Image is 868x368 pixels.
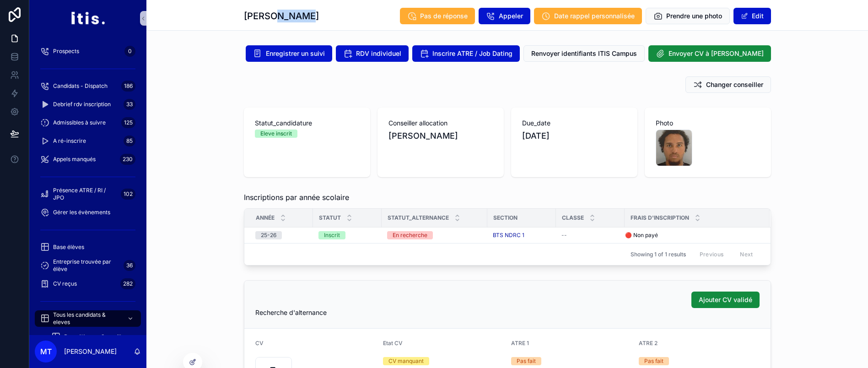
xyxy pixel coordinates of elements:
span: Tous les candidats & eleves [53,311,120,326]
span: Conseiller allocation [388,119,493,128]
div: En recherche [393,231,427,239]
a: A ré-inscrire85 [35,133,141,149]
span: MT [40,346,52,357]
div: 230 [120,154,135,165]
a: Prospects0 [35,43,141,60]
span: Enregistrer un suivi [266,49,325,58]
span: Photo [656,119,760,128]
a: Tous les candidats & eleves [35,310,141,327]
a: Candidats - Dispatch186 [35,78,141,94]
span: Inscrire ATRE / Job Dating [432,49,512,58]
div: 36 [124,260,135,271]
span: Envoyer CV à [PERSON_NAME] [669,49,764,58]
button: RDV individuel [336,45,409,62]
span: ATRE 1 [511,340,529,346]
button: Enregistrer un suivi [246,45,332,62]
div: 125 [121,117,135,128]
div: Pas fait [517,357,536,365]
button: Ajouter CV validé [691,292,760,308]
span: Prendre une photo [666,11,722,21]
span: Date rappel personnalisée [554,11,635,21]
div: Inscrit [324,231,340,239]
span: Statut [319,214,341,222]
span: Appeler [499,11,523,21]
span: Ajouter CV validé [699,295,752,304]
a: Présence ATRE / RI / JPO102 [35,186,141,202]
span: -- [561,232,567,239]
h1: [PERSON_NAME] [244,10,319,22]
a: BTS NDRC 1 [493,232,524,239]
span: CV [255,340,264,346]
p: [PERSON_NAME] [64,347,117,356]
div: CV manquant [388,357,424,365]
span: [DATE] [522,130,626,142]
span: Renvoyer identifiants ITIS Campus [531,49,637,58]
span: Recherche d'alternance [255,308,327,316]
span: Statut_candidature [255,119,359,128]
div: 186 [121,81,135,92]
span: Présence ATRE / RI / JPO [53,187,117,201]
span: Showing 1 of 1 results [631,251,686,258]
span: 🔴 Non payé [625,232,658,239]
span: Entreprise trouvée par élève [53,258,120,273]
a: Base élèves - Conseillers [46,329,141,345]
button: Appeler [479,8,530,24]
button: Edit [733,8,771,24]
div: Pas fait [644,357,663,365]
span: RDV individuel [356,49,401,58]
div: 102 [121,189,135,200]
a: Debrief rdv inscription33 [35,96,141,113]
button: Inscrire ATRE / Job Dating [412,45,520,62]
span: Admissibles à suivre [53,119,106,126]
div: 85 [124,135,135,146]
div: 25-26 [261,231,276,239]
button: Changer conseiller [685,76,771,93]
a: CV reçus282 [35,276,141,292]
span: Due_date [522,119,626,128]
div: scrollable content [29,37,146,335]
a: Entreprise trouvée par élève36 [35,257,141,274]
div: 33 [124,99,135,110]
button: Pas de réponse [400,8,475,24]
span: Appels manqués [53,156,96,163]
span: Candidats - Dispatch [53,82,108,90]
a: Base élèves [35,239,141,255]
span: Statut_alternance [388,214,449,222]
span: Prospects [53,48,79,55]
span: CV reçus [53,280,77,287]
span: Base élèves - Conseillers [64,333,129,341]
span: Classe [562,214,584,222]
span: Base élèves [53,244,84,251]
span: Inscriptions par année scolaire [244,192,349,203]
span: Pas de réponse [420,11,468,21]
span: Debrief rdv inscription [53,101,111,108]
div: 0 [124,46,135,57]
span: Frais d'inscription [631,214,689,222]
span: A ré-inscrire [53,137,86,145]
button: Date rappel personnalisée [534,8,642,24]
img: App logo [70,11,105,26]
button: Prendre une photo [646,8,730,24]
span: Changer conseiller [706,80,763,89]
div: 282 [120,278,135,289]
a: Gérer les évènements [35,204,141,221]
button: Envoyer CV à [PERSON_NAME] [648,45,771,62]
span: ATRE 2 [639,340,658,346]
div: Eleve inscrit [260,130,292,138]
span: Gérer les évènements [53,209,110,216]
span: Etat CV [383,340,403,346]
a: Appels manqués230 [35,151,141,168]
span: Section [493,214,518,222]
a: Admissibles à suivre125 [35,114,141,131]
button: Renvoyer identifiants ITIS Campus [523,45,645,62]
span: Année [256,214,275,222]
span: [PERSON_NAME] [388,130,458,142]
